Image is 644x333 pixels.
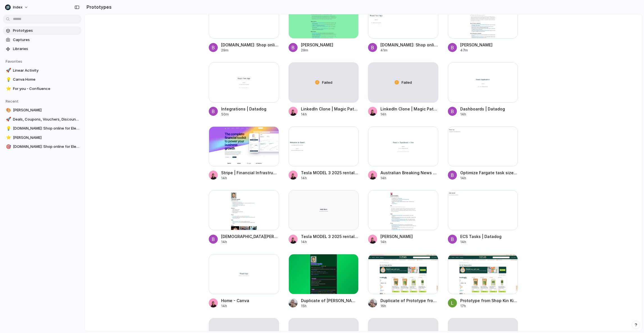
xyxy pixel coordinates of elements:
a: ⭐For you - Confluence [3,85,81,93]
span: Canva Home [13,77,79,82]
div: 💡 [6,125,10,132]
a: FailedLinkedIn Clone | Magic Patterns14h [368,62,438,117]
div: 14h [221,303,249,309]
div: Tesla MODEL 3 2025 rental in [GEOGRAPHIC_DATA], [GEOGRAPHIC_DATA] by MRT Adventure Hire .. | Turo [301,170,359,176]
div: [DEMOGRAPHIC_DATA][PERSON_NAME] [221,234,279,239]
div: 💡 [6,76,10,83]
span: Index [13,4,22,10]
div: 14h [460,176,518,181]
div: ECS Tasks | Datadog [460,234,502,239]
span: [PERSON_NAME] [13,107,79,113]
div: [PERSON_NAME] [380,234,413,239]
a: 🚀Deals, Coupons, Vouchers, Discounts and Freebies - OzBargain [3,115,81,124]
a: 🎯[DOMAIN_NAME]: Shop online for Electronics, Apparel, Toys, Books, DVDs & more [3,142,81,151]
a: Duplicate of Christian IaculloDuplicate of [PERSON_NAME]15h [289,254,359,308]
a: Tesla MODEL 3 2025 rental in Forrestfield, WA by MRT Adventure Hire .. | TuroTesla MODEL 3 2025 r... [289,190,359,244]
span: [DOMAIN_NAME]: Shop online for Electronics, Apparel, Toys, Books, DVDs & more [13,126,79,131]
div: 14h [380,176,438,181]
button: ⭐ [5,135,11,141]
div: 14h [301,176,359,181]
div: LinkedIn Clone | Magic Patterns [380,106,438,112]
div: [PERSON_NAME] [460,42,493,48]
a: Christian Iacullo[DEMOGRAPHIC_DATA][PERSON_NAME]14h [209,190,279,244]
div: 15h [301,303,359,309]
span: [DOMAIN_NAME]: Shop online for Electronics, Apparel, Toys, Books, DVDs & more [13,144,79,149]
div: 14h [460,112,505,117]
div: 16h [380,303,438,309]
a: 🎨[PERSON_NAME] [3,106,81,114]
h2: Prototypes [84,4,112,10]
div: 14h [221,239,279,244]
span: Linear Activity [13,68,79,73]
div: 14h [301,112,359,117]
span: Favorites [6,59,22,64]
a: Duplicate of Prototype from Shop Kin Kin Naturals Eco | HealthylifeDuplicate of Prototype from Sh... [368,254,438,308]
span: Failed [322,80,332,85]
div: LinkedIn Clone | Magic Patterns [301,106,359,112]
a: FailedLinkedIn Clone | Magic Patterns14h [289,62,359,117]
span: Prototypes [13,28,79,33]
a: ECS Tasks | DatadogECS Tasks | Datadog14h [448,190,518,244]
div: 29m [221,48,279,53]
div: 14h [380,112,438,117]
div: 17h [460,303,518,309]
div: 14h [301,239,359,244]
div: 🚀 [6,67,10,74]
span: Deals, Coupons, Vouchers, Discounts and Freebies - OzBargain [13,117,79,122]
span: Failed [402,80,412,85]
a: Stripe | Financial Infrastructure to Grow Your RevenueStripe | Financial Infrastructure to Grow Y... [209,126,279,181]
div: 14h [460,239,502,244]
span: [PERSON_NAME] [13,135,79,141]
button: 🚀 [5,68,11,73]
button: ⭐ [5,86,11,92]
a: ⭐[PERSON_NAME] [3,133,81,142]
button: 🎨 [5,107,11,113]
div: Tesla MODEL 3 2025 rental in [GEOGRAPHIC_DATA], [GEOGRAPHIC_DATA] by MRT Adventure Hire .. | Turo [301,234,359,239]
div: Dashboards | Datadog [460,106,505,112]
button: 🚀 [5,117,11,122]
div: Stripe | Financial Infrastructure to Grow Your Revenue [221,170,279,176]
div: Duplicate of [PERSON_NAME] [301,298,359,303]
div: 14h [221,176,279,181]
div: 🎨 [6,107,10,114]
a: Optimize Fargate task size to save costs | Containers on AWSOptimize Fargate task size to save co... [448,126,518,181]
a: 💡[DOMAIN_NAME]: Shop online for Electronics, Apparel, Toys, Books, DVDs & more [3,124,81,133]
div: [DOMAIN_NAME]: Shop online for Electronics, Apparel, Toys, Books, DVDs & more [380,42,438,48]
div: Integrations | Datadog [221,106,266,112]
div: 🎯 [6,144,10,150]
button: Index [3,3,31,12]
div: 47m [460,48,493,53]
div: 29m [301,48,333,53]
a: Prototypes [3,26,81,35]
div: 41m [380,48,438,53]
div: Duplicate of Prototype from Shop Kin Kin Naturals Eco | Healthylife [380,298,438,303]
button: 💡 [5,126,11,131]
div: Home - Canva [221,298,249,303]
div: ⭐ [6,85,10,92]
div: [PERSON_NAME] [301,42,333,48]
div: 🚀 [6,116,10,123]
span: For you - Confluence [13,86,79,92]
a: Libraries [3,45,81,53]
div: Australian Breaking News Headlines & World News Online | [DOMAIN_NAME] [380,170,438,176]
button: 💡 [5,77,11,82]
div: Optimize Fargate task size to save costs | Containers on AWS [460,170,518,176]
a: 🚀Linear Activity [3,66,81,75]
a: Home - CanvaHome - Canva14h [209,254,279,308]
a: Tesla MODEL 3 2025 rental in Forrestfield, WA by MRT Adventure Hire .. | TuroTesla MODEL 3 2025 r... [289,126,359,181]
a: Australian Breaking News Headlines & World News Online | SMH.com.auAustralian Breaking News Headl... [368,126,438,181]
a: Captures [3,36,81,44]
div: 14h [380,239,413,244]
a: Simon Kubica[PERSON_NAME]14h [368,190,438,244]
div: Prototype from Shop Kin Kin Naturals Eco | Healthylife [460,298,518,303]
a: Dashboards | DatadogDashboards | Datadog14h [448,62,518,117]
button: 🎯 [5,144,11,149]
a: Integrations | DatadogIntegrations | Datadog50m [209,62,279,117]
a: 💡Canva Home [3,75,81,84]
div: [DOMAIN_NAME]: Shop online for Electronics, Apparel, Toys, Books, DVDs & more [221,42,279,48]
a: Prototype from Shop Kin Kin Naturals Eco | HealthylifePrototype from Shop Kin Kin Naturals Eco | ... [448,254,518,308]
div: ⭐ [6,134,10,141]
